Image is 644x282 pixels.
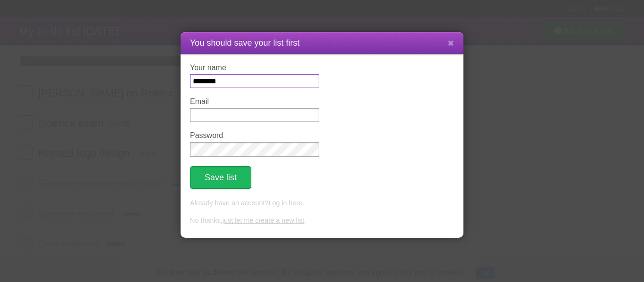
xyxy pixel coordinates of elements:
[190,166,251,189] button: Save list
[190,198,454,209] p: Already have an account? .
[190,131,319,140] label: Password
[223,217,305,224] a: just let me create a new list
[190,97,319,106] label: Email
[190,216,454,226] p: No thanks, .
[268,199,302,207] a: Log in here
[190,64,319,72] label: Your name
[190,37,454,49] h1: You should save your list first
